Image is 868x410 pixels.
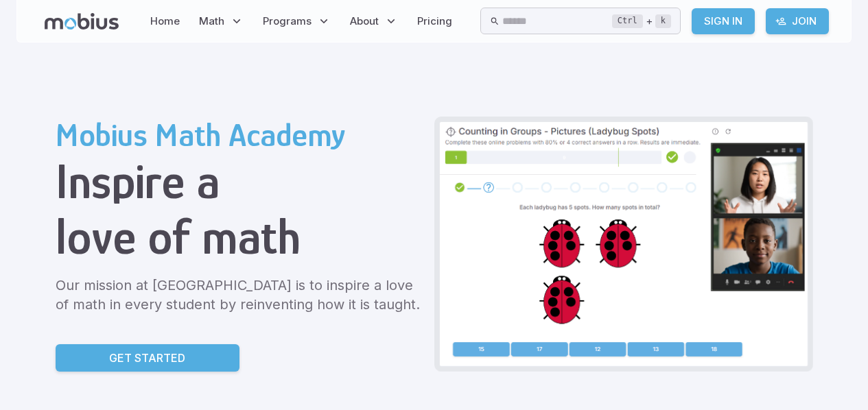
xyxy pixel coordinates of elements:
span: About [350,14,379,29]
span: Math [199,14,224,29]
h1: love of math [56,209,423,265]
a: Pricing [413,5,456,37]
h1: Inspire a [56,154,423,209]
span: Programs [263,14,312,29]
p: Get Started [109,350,185,366]
div: + [612,13,671,29]
img: Grade 2 Class [440,122,808,366]
a: Join [766,8,829,34]
kbd: k [655,14,671,28]
a: Get Started [56,344,239,372]
a: Sign In [692,8,755,34]
a: Home [146,5,184,37]
kbd: Ctrl [612,14,643,28]
p: Our mission at [GEOGRAPHIC_DATA] is to inspire a love of math in every student by reinventing how... [56,276,423,314]
h2: Mobius Math Academy [56,117,423,154]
